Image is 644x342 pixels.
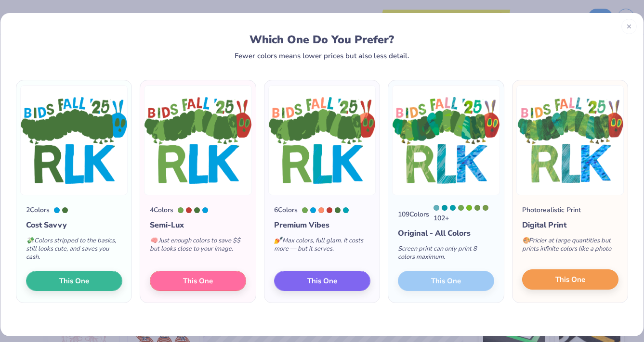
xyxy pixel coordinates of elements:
[194,207,200,213] div: 7742 C
[302,207,308,213] div: 7489 C
[26,236,34,245] span: 💸
[474,205,480,211] div: 7490 C
[398,228,494,239] div: Original - All Colors
[310,207,316,213] div: 299 C
[516,85,624,195] img: Photorealistic preview
[335,207,341,213] div: 7742 C
[483,205,488,211] div: 576 C
[434,205,439,211] div: 7709 C
[27,33,618,46] div: Which One Do You Prefer?
[268,85,376,195] img: 6 color option
[274,271,370,291] button: This One
[202,207,208,213] div: 299 C
[59,276,89,287] span: This One
[434,205,494,223] div: 102 +
[318,207,324,213] div: 1635 C
[26,231,122,271] div: Colors stripped to the basics, still looks cute, and saves you cash.
[327,207,332,213] div: 180 C
[20,85,128,195] img: 2 color option
[150,219,246,231] div: Semi-Lux
[555,274,585,285] span: This One
[54,207,60,213] div: 299 C
[184,276,213,287] span: This One
[398,239,494,271] div: Screen print can only print 8 colors maximum.
[398,209,429,219] div: 109 Colors
[150,231,246,263] div: Just enough colors to save $$ but looks close to your image.
[186,207,192,213] div: 180 C
[522,205,581,215] div: Photorealistic Print
[522,269,618,290] button: This One
[450,205,456,211] div: 7467 C
[307,276,337,287] span: This One
[522,236,530,245] span: 🎨
[466,205,472,211] div: 368 C
[62,207,68,213] div: 7742 C
[274,219,370,231] div: Premium Vibes
[26,205,50,215] div: 2 Colors
[150,205,173,215] div: 4 Colors
[343,207,349,213] div: 7710 C
[150,271,246,291] button: This One
[458,205,464,211] div: 7489 C
[442,205,447,211] div: 320 C
[522,231,618,263] div: Pricier at large quantities but prints infinite colors like a photo
[150,236,158,245] span: 🧠
[274,236,282,245] span: 💅
[274,205,298,215] div: 6 Colors
[26,271,122,291] button: This One
[522,219,618,231] div: Digital Print
[178,207,184,213] div: 7489 C
[26,219,122,231] div: Cost Savvy
[274,231,370,263] div: Max colors, full glam. It costs more — but it serves.
[392,85,499,195] img: 109 color option
[144,85,251,195] img: 4 color option
[235,52,409,60] div: Fewer colors means lower prices but also less detail.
